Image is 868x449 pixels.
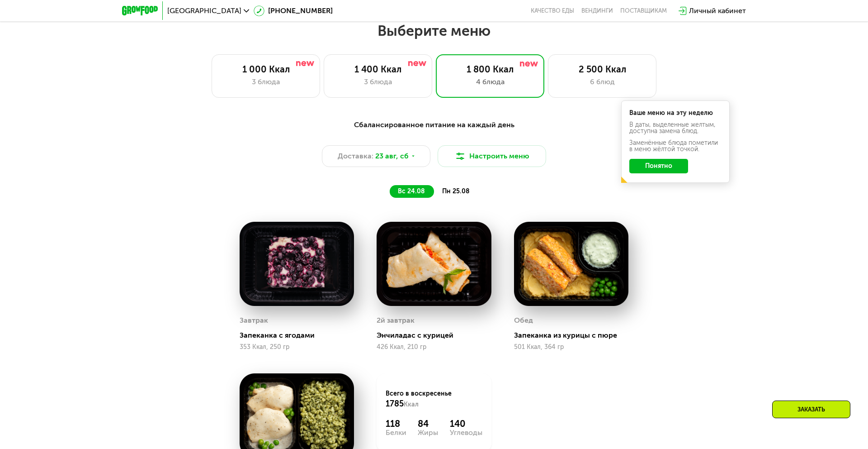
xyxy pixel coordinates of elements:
[338,151,373,162] span: Доставка:
[377,344,491,351] div: 426 Ккал, 210 гр
[404,401,419,408] span: Ккал
[386,429,406,436] div: Белки
[629,122,722,134] div: В даты, выделенные желтым, доступна замена блюд.
[581,7,613,14] a: Вендинги
[167,7,241,14] span: [GEOGRAPHIC_DATA]
[514,331,636,340] div: Запеканка из курицы с пюре
[221,64,311,75] div: 1 000 Ккал
[689,5,746,16] div: Личный кабинет
[221,76,311,87] div: 3 блюда
[450,418,482,429] div: 140
[557,76,647,87] div: 6 блюд
[240,314,268,327] div: Завтрак
[29,22,839,40] h2: Выберите меню
[557,64,647,75] div: 2 500 Ккал
[398,187,425,195] span: вс 24.08
[418,418,438,429] div: 84
[772,401,850,418] div: Заказать
[629,159,688,173] button: Понятно
[240,331,361,340] div: Запеканка с ягодами
[450,429,482,436] div: Углеводы
[166,119,702,131] div: Сбалансированное питание на каждый день
[438,145,546,167] button: Настроить меню
[445,76,535,87] div: 4 блюда
[531,7,574,14] a: Качество еды
[333,64,423,75] div: 1 400 Ккал
[377,331,498,340] div: Энчиладас с курицей
[514,344,628,351] div: 501 Ккал, 364 гр
[375,151,409,162] span: 23 авг, сб
[514,314,533,327] div: Обед
[629,140,722,153] div: Заменённые блюда пометили в меню жёлтой точкой.
[386,389,482,409] div: Всего в воскресенье
[377,314,415,327] div: 2й завтрак
[386,399,404,409] span: 1785
[254,5,333,16] a: [PHONE_NUMBER]
[445,64,535,75] div: 1 800 Ккал
[240,344,354,351] div: 353 Ккал, 250 гр
[629,110,722,116] div: Ваше меню на эту неделю
[418,429,438,436] div: Жиры
[386,418,406,429] div: 118
[333,76,423,87] div: 3 блюда
[620,7,667,14] div: поставщикам
[442,187,470,195] span: пн 25.08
